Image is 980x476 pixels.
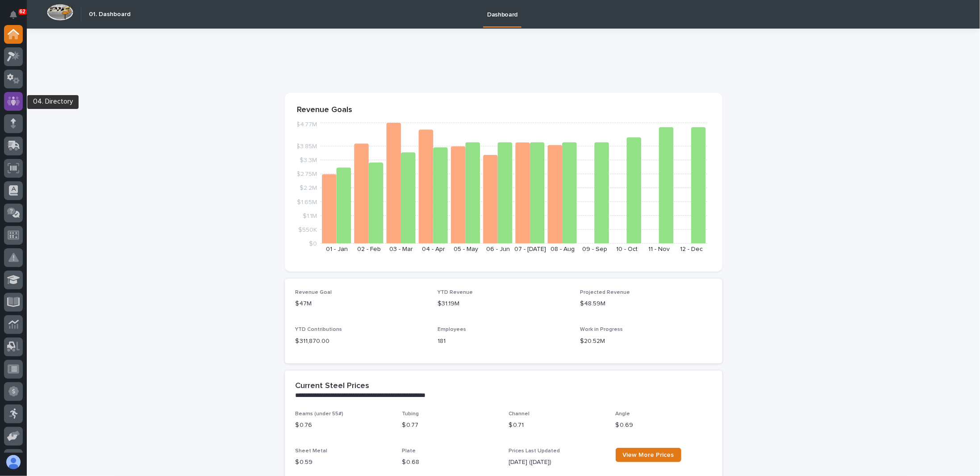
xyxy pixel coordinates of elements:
text: 10 - Oct [616,246,638,252]
text: 09 - Sep [582,246,607,252]
text: 03 - Mar [389,246,413,252]
span: YTD Contributions [296,327,342,332]
span: Work in Progress [580,327,623,332]
span: View More Prices [623,452,674,458]
text: 02 - Feb [357,246,381,252]
p: $ 0.68 [402,458,498,467]
p: 62 [20,8,25,15]
tspan: $3.3M [300,157,317,163]
p: $ 0.76 [296,421,392,430]
text: 11 - Nov [648,246,670,252]
span: Angle [616,411,630,417]
p: $ 0.59 [296,458,392,467]
button: Notifications [4,5,23,24]
p: $20.52M [580,337,712,346]
p: $ 311,870.00 [296,337,427,346]
tspan: $2.75M [296,171,317,177]
span: Channel [509,411,530,417]
tspan: $3.85M [296,143,317,150]
h2: Current Steel Prices [296,381,370,391]
button: users-avatar [4,453,23,472]
span: Plate [402,448,416,454]
span: Projected Revenue [580,290,630,295]
span: Revenue Goal [296,290,332,295]
span: Employees [438,327,466,332]
p: $ 0.71 [509,421,605,430]
div: Notifications62 [11,11,23,25]
p: $ 0.77 [402,421,498,430]
tspan: $0 [309,241,317,247]
p: $48.59M [580,299,712,309]
p: [DATE] ([DATE]) [509,458,605,467]
text: 12 - Dec [680,246,703,252]
text: 07 - [DATE] [514,246,546,252]
text: 04 - Apr [422,246,445,252]
tspan: $550K [298,226,317,233]
img: Workspace Logo [47,4,73,21]
p: 181 [438,337,569,346]
p: $47M [296,299,427,309]
tspan: $1.1M [303,213,317,219]
text: 01 - Jan [325,246,347,252]
text: 08 - Aug [550,246,574,252]
tspan: $4.77M [296,121,317,128]
text: 05 - May [453,246,478,252]
span: YTD Revenue [438,290,473,295]
p: Revenue Goals [297,105,710,115]
span: Tubing [402,411,419,417]
tspan: $2.2M [300,185,317,191]
text: 06 - Jun [486,246,509,252]
h2: 01. Dashboard [89,11,130,18]
span: Prices Last Updated [509,448,560,454]
p: $31.19M [438,299,569,309]
tspan: $1.65M [297,199,317,205]
a: View More Prices [616,448,681,462]
p: $ 0.69 [616,421,712,430]
span: Sheet Metal [296,448,328,454]
span: Beams (under 55#) [296,411,344,417]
